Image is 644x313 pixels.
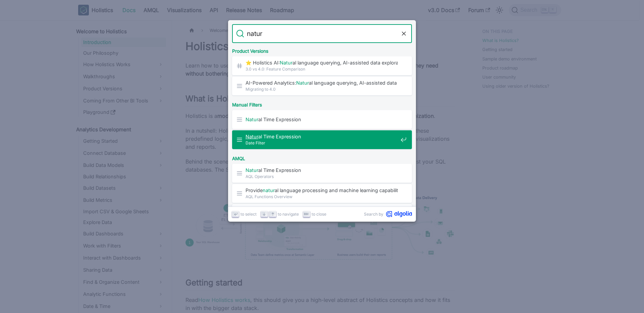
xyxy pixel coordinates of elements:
svg: Enter key [233,212,238,217]
span: to navigate [278,211,299,217]
mark: Natur [280,60,292,65]
a: Natural Time ExpressionAQL Operators [232,164,412,183]
mark: natur [263,187,275,193]
div: Product Versions [231,43,413,56]
a: ⭐️ Holistics AI:Natural language querying, AI-assisted data exploration …3.0 vs 4.0: Feature Comp... [232,56,412,75]
span: ⭐️ Holistics AI: al language querying, AI-assisted data exploration … [246,59,398,66]
span: Provide al language processing and machine learning capabilities [246,187,398,193]
mark: Natur [246,117,258,122]
div: AMQL [231,150,413,164]
a: AI-Powered Analytics:Natural language querying, AI-assisted data exploration …Migrating to 4.0 [232,77,412,95]
svg: Arrow down [262,212,267,217]
mark: Natur [296,80,309,86]
mark: Natur [246,134,258,139]
span: AI-Powered Analytics: al language querying, AI-assisted data exploration … [246,80,398,86]
a: Providenatural language processing and machine learning capabilitiesAQL Functions Overview [232,184,412,203]
span: to close [312,211,326,217]
span: AQL Functions Overview [246,193,398,200]
button: Clear the query [400,30,408,38]
span: al Time Expression [246,167,398,173]
a: Natural Time ExpressionDate Filter [232,130,412,149]
span: al Time Expression [246,133,398,140]
span: Date Filter [246,140,398,146]
mark: Natur [246,167,258,173]
div: Manual Filters [231,97,413,110]
span: al Time Expression [246,116,398,123]
span: to select [240,211,257,217]
span: 3.0 vs 4.0: Feature Comparison [246,66,398,72]
a: Natural Time Expression [232,110,412,129]
a: Search byAlgolia [364,211,412,217]
a: Providenatural language processing and machine learning capabilities within AQL …AQL Functions Ov... [232,204,412,223]
input: Search docs [244,24,400,43]
span: AQL Operators [246,173,398,180]
svg: Algolia [386,211,412,217]
span: Search by [364,211,383,217]
svg: Escape key [304,212,309,217]
svg: Arrow up [270,212,275,217]
span: Migrating to 4.0 [246,86,398,92]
